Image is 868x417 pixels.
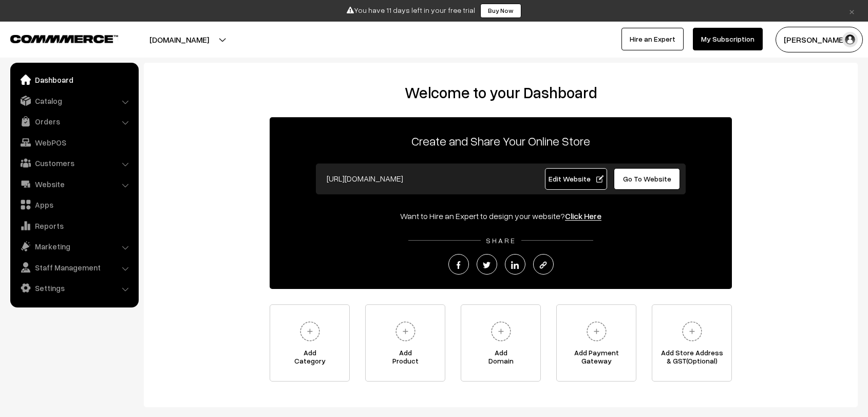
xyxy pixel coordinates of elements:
span: Edit Website [549,174,603,183]
h2: Welcome to your Dashboard [154,83,847,102]
a: Go To Website [614,168,680,190]
a: Reports [13,216,135,235]
p: Create and Share Your Online Store [270,132,732,150]
a: Apps [13,195,135,214]
a: Buy Now [480,4,521,18]
button: [DOMAIN_NAME] [114,27,245,52]
a: Website [13,175,135,193]
a: Customers [13,154,135,172]
span: Add Category [270,349,349,369]
img: plus.svg [678,317,706,346]
a: × [845,5,859,17]
a: Add PaymentGateway [556,304,636,382]
a: Catalog [13,92,135,110]
a: AddCategory [270,304,350,382]
span: Go To Website [623,174,671,183]
div: Want to Hire an Expert to design your website? [270,210,732,222]
img: plus.svg [582,317,611,346]
span: Add Store Address & GST(Optional) [652,349,731,369]
a: Marketing [13,237,135,256]
a: Orders [13,112,135,131]
button: [PERSON_NAME] [776,27,863,52]
a: Hire an Expert [621,28,684,50]
a: WebPOS [13,133,135,152]
a: COMMMERCE [10,32,100,44]
a: AddProduct [365,304,445,382]
span: Add Product [366,349,445,369]
img: COMMMERCE [10,35,118,43]
a: AddDomain [461,304,541,382]
img: plus.svg [487,317,515,346]
a: Dashboard [13,70,135,89]
div: You have 11 days left in your free trial [4,4,864,18]
a: My Subscription [693,28,763,50]
a: Settings [13,279,135,297]
img: plus.svg [391,317,420,346]
span: Add Payment Gateway [557,349,636,369]
a: Click Here [565,211,601,221]
a: Staff Management [13,258,135,277]
img: user [842,32,858,47]
a: Edit Website [545,168,608,190]
a: Add Store Address& GST(Optional) [652,304,732,382]
span: SHARE [481,236,521,245]
span: Add Domain [461,349,540,369]
img: plus.svg [296,317,324,346]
